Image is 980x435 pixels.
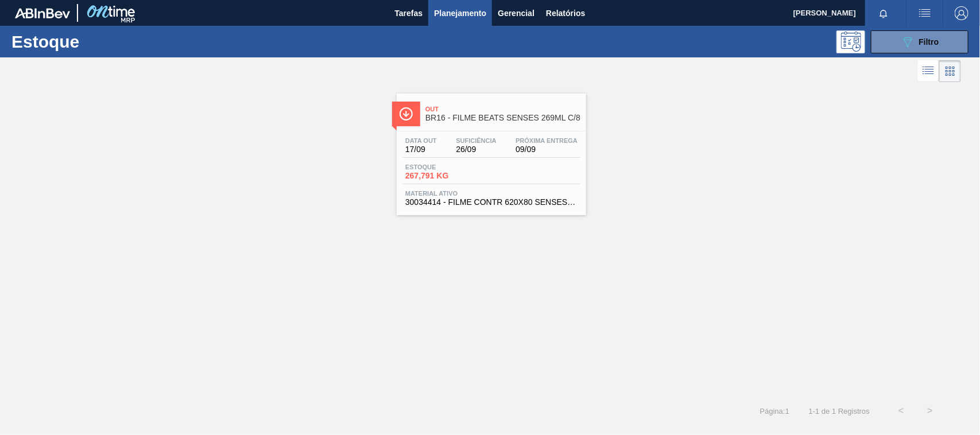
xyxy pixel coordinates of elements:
div: Visão em Cards [939,60,961,82]
span: 09/09 [516,145,578,154]
span: 267,791 KG [405,172,486,180]
h1: Estoque [11,35,180,48]
span: BR16 - FILME BEATS SENSES 269ML C/8 [425,114,580,122]
button: < [887,397,916,425]
span: Suficiência [456,137,496,144]
span: 30034414 - FILME CONTR 620X80 SENSES GARM 269ML [405,198,578,207]
span: 17/09 [405,145,437,154]
span: Tarefas [394,6,423,20]
a: ÍconeOutBR16 - FILME BEATS SENSES 269ML C/8Data out17/09Suficiência26/09Próxima Entrega09/09Estoq... [388,85,592,215]
div: Pogramando: nenhum usuário selecionado [836,30,865,53]
span: Página : 1 [760,407,789,415]
button: > [916,397,944,425]
img: Logout [955,6,969,20]
span: Gerencial [498,6,534,20]
button: Filtro [871,30,969,53]
span: Próxima Entrega [516,137,578,144]
img: userActions [918,6,932,20]
span: 1 - 1 de 1 Registros [807,407,870,415]
span: Estoque [405,164,486,170]
span: Material ativo [405,190,578,197]
img: Ícone [399,107,413,121]
span: Filtro [919,37,939,46]
button: Notificações [865,5,902,21]
span: Data out [405,137,437,144]
span: Planejamento [434,6,486,20]
div: Visão em Lista [918,60,939,82]
span: 26/09 [456,145,496,154]
span: Relatórios [546,6,585,20]
img: TNhmsLtSVTkK8tSr43FrP2fwEKptu5GPRR3wAAAABJRU5ErkJggg== [15,8,70,18]
span: Out [425,106,580,112]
